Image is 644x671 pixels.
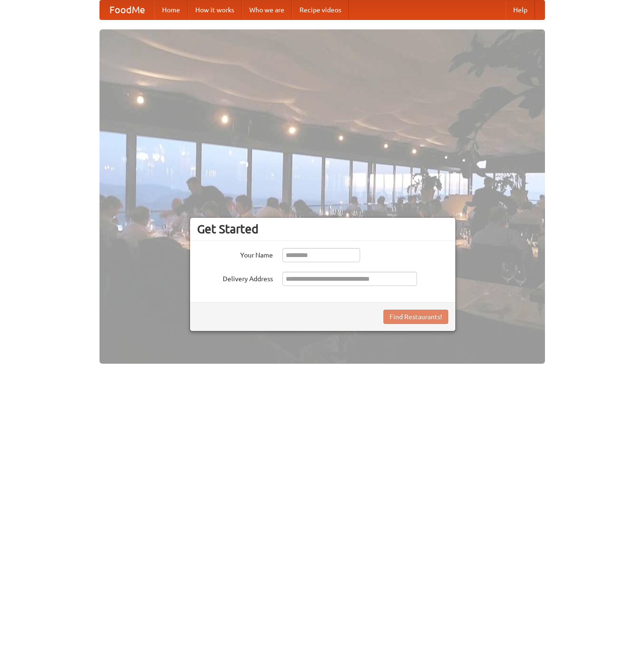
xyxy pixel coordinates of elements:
[197,272,273,284] label: Delivery Address
[506,0,535,19] a: Help
[197,248,273,260] label: Your Name
[383,310,448,324] button: Find Restaurants!
[154,0,188,19] a: Home
[188,0,242,19] a: How it works
[197,222,448,236] h3: Get Started
[292,0,349,19] a: Recipe videos
[100,0,154,19] a: FoodMe
[242,0,292,19] a: Who we are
